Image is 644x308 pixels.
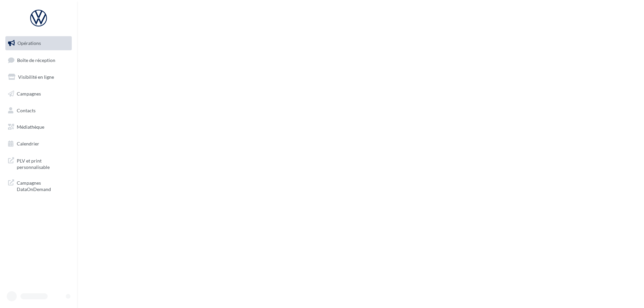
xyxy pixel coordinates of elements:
span: Médiathèque [17,124,44,130]
a: Boîte de réception [4,53,73,67]
a: Opérations [4,36,73,50]
span: Boîte de réception [17,57,55,63]
span: Opérations [17,40,41,46]
a: Campagnes DataOnDemand [4,176,73,195]
a: Visibilité en ligne [4,70,73,84]
span: PLV et print personnalisable [17,156,69,171]
a: Calendrier [4,137,73,151]
span: Contacts [17,107,36,113]
a: Campagnes [4,87,73,101]
a: Médiathèque [4,120,73,134]
span: Campagnes [17,91,41,97]
span: Visibilité en ligne [18,74,54,80]
a: PLV et print personnalisable [4,153,73,173]
span: Campagnes DataOnDemand [17,178,69,193]
span: Calendrier [17,141,39,146]
a: Contacts [4,104,73,118]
